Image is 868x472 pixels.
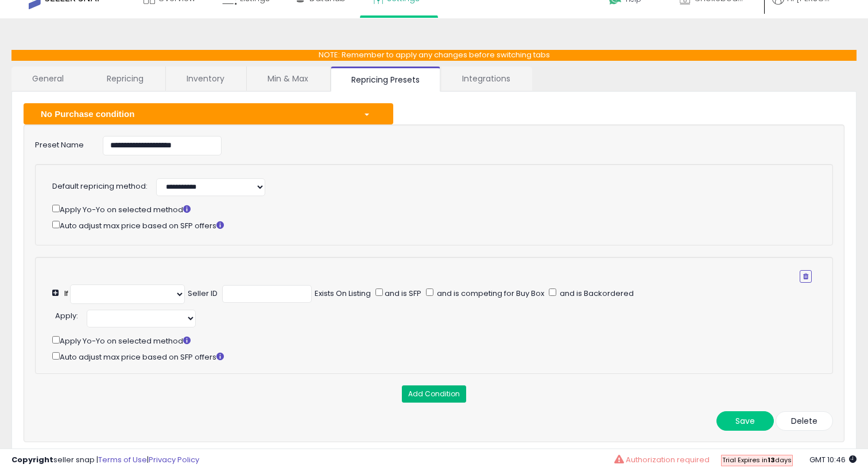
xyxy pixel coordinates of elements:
label: Default repricing method: [52,181,148,192]
a: General [11,67,85,91]
button: Save [716,411,774,431]
a: Integrations [441,67,531,91]
button: Delete [776,411,833,431]
a: Repricing Presets [331,67,440,92]
a: Privacy Policy [149,454,199,465]
p: NOTE: Remember to apply any changes before switching tabs [11,50,857,61]
span: Apply [55,310,76,321]
div: Apply Yo-Yo on selected method [52,202,812,216]
b: 13 [768,455,775,465]
i: Remove Condition [803,273,808,280]
button: Add Condition [402,385,466,403]
div: Exists On Listing [315,288,371,299]
span: 2025-09-7 10:46 GMT [809,454,857,465]
a: Terms of Use [98,454,147,465]
a: Inventory [166,67,245,91]
div: Apply Yo-Yo on selected method [52,334,827,347]
label: Preset Name [26,136,94,151]
div: Auto adjust max price based on SFP offers [52,219,812,232]
div: seller snap | | [11,455,199,466]
div: : [55,307,78,322]
span: and is competing for Buy Box [435,288,544,299]
a: Min & Max [247,67,329,91]
span: Trial Expires in days [722,455,792,465]
div: Seller ID [188,288,218,299]
div: Auto adjust max price based on SFP offers [52,350,827,363]
div: No Purchase condition [32,108,355,120]
strong: Copyright [11,454,53,465]
a: Repricing [86,67,164,91]
span: and is SFP [383,288,421,299]
span: Authorization required [626,454,710,465]
button: No Purchase condition [24,103,393,124]
span: and is Backordered [558,288,634,299]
